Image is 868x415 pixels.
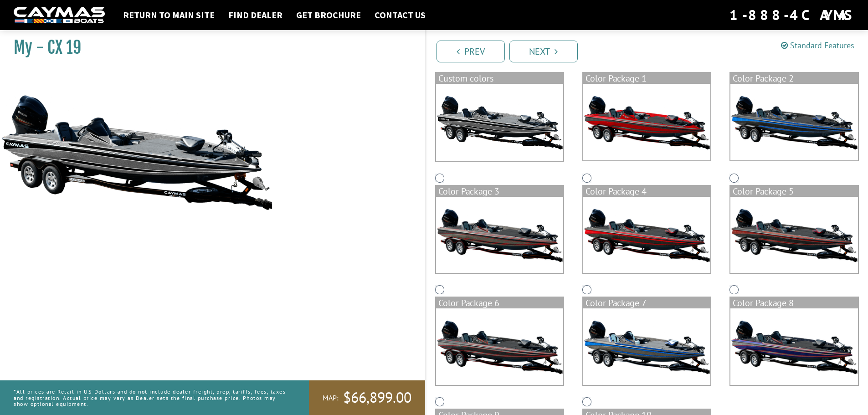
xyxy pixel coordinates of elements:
a: Standard Features [781,40,854,51]
img: color_package_303.png [730,84,858,160]
div: Color Package 6 [436,297,563,308]
img: color_package_302.png [583,84,710,160]
a: MAP:$66,899.00 [309,380,425,415]
div: Color Package 2 [730,73,858,84]
a: Return to main site [118,9,219,21]
img: color_package_308.png [583,308,710,385]
img: color_package_305.png [583,197,710,273]
img: color_package_306.png [730,197,858,273]
span: MAP: [323,393,339,403]
img: color_package_304.png [436,197,563,273]
h1: My - CX 19 [14,37,402,58]
a: Next [509,41,578,62]
img: color_package_309.png [730,308,858,385]
div: 1-888-4CAYMAS [729,5,854,25]
a: Find Dealer [224,9,287,21]
img: color_package_307.png [436,308,563,385]
div: Color Package 8 [730,297,858,308]
div: Custom colors [436,73,563,84]
div: Color Package 1 [583,73,710,84]
span: $66,899.00 [343,388,411,407]
div: Color Package 4 [583,186,710,197]
img: cx-Base-Layer.png [436,84,563,161]
a: Get Brochure [292,9,365,21]
a: Contact Us [370,9,430,21]
img: white-logo-c9c8dbefe5ff5ceceb0f0178aa75bf4bb51f6bca0971e226c86eb53dfe498488.png [14,7,105,24]
p: *All prices are Retail in US Dollars and do not include dealer freight, prep, tariffs, fees, taxe... [14,384,288,411]
div: Color Package 7 [583,297,710,308]
div: Color Package 5 [730,186,858,197]
a: Prev [437,41,505,62]
div: Color Package 3 [436,186,563,197]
